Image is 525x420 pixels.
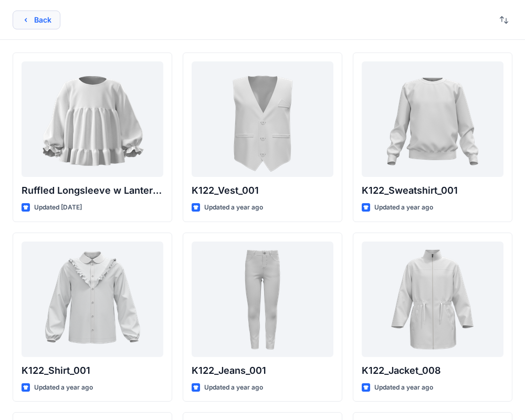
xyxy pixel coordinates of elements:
a: K122_Jacket_008 [362,241,503,357]
p: K122_Sweatshirt_001 [362,183,503,198]
p: Ruffled Longsleeve w Lantern Sleeve [22,183,163,198]
a: K122_Vest_001 [192,61,333,177]
a: K122_Shirt_001 [22,241,163,357]
p: Updated a year ago [374,382,433,393]
a: K122_Jeans_001 [192,241,333,357]
p: Updated a year ago [204,382,263,393]
a: Ruffled Longsleeve w Lantern Sleeve [22,61,163,177]
a: K122_Sweatshirt_001 [362,61,503,177]
p: K122_Vest_001 [192,183,333,198]
p: Updated [DATE] [34,202,82,213]
p: K122_Jacket_008 [362,363,503,378]
p: Updated a year ago [374,202,433,213]
p: Updated a year ago [34,382,93,393]
p: K122_Jeans_001 [192,363,333,378]
p: K122_Shirt_001 [22,363,163,378]
button: Back [13,10,60,29]
p: Updated a year ago [204,202,263,213]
